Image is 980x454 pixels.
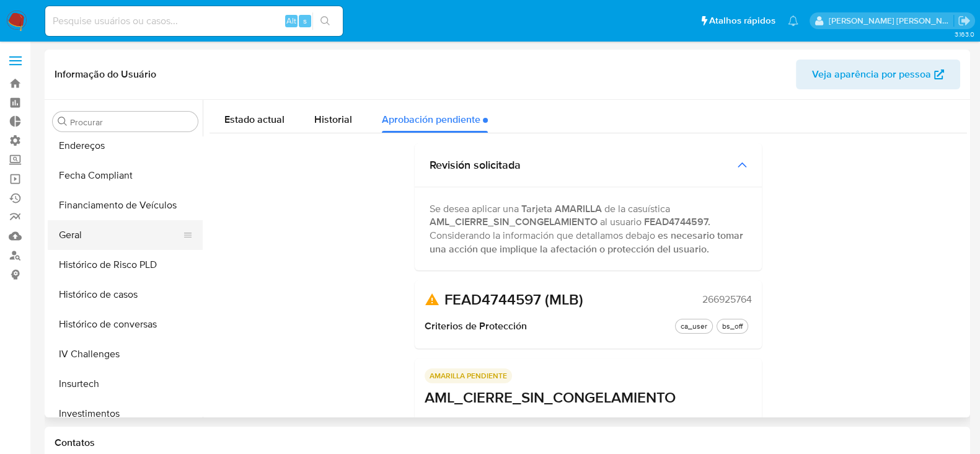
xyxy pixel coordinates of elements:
[958,14,971,27] a: Sair
[312,12,338,30] button: search-icon
[48,131,203,161] button: Endereços
[55,437,960,449] h1: Contatos
[796,60,960,89] button: Veja aparência por pessoa
[48,250,203,280] button: Histórico de Risco PLD
[70,117,193,128] input: Procurar
[812,60,931,89] span: Veja aparência por pessoa
[48,190,203,220] button: Financiamento de Veículos
[48,309,203,339] button: Histórico de conversas
[48,161,203,190] button: Fecha Compliant
[286,15,296,27] span: Alt
[788,16,798,26] a: Notificações
[48,280,203,309] button: Histórico de casos
[48,369,203,399] button: Insurtech
[55,68,156,81] h1: Informação do Usuário
[48,220,193,250] button: Geral
[48,339,203,369] button: IV Challenges
[709,14,775,27] span: Atalhos rápidos
[303,15,307,27] span: s
[829,15,954,27] p: andrea.asantos@mercadopago.com.br
[58,117,68,127] button: Procurar
[48,399,203,429] button: Investimentos
[45,13,343,29] input: Pesquise usuários ou casos...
